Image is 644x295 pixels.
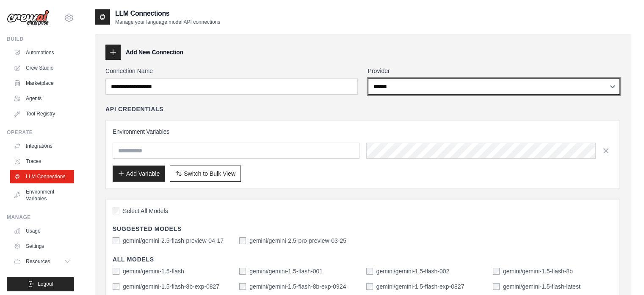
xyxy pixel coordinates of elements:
input: gemini/gemini-1.5-flash-8b-exp-0924 [239,283,246,290]
button: Logout [7,277,74,291]
a: Integrations [10,139,74,153]
input: gemini/gemini-1.5-flash-exp-0827 [366,283,373,290]
a: Automations [10,46,74,59]
span: Logout [38,281,53,287]
div: Operate [7,129,74,136]
input: gemini/gemini-2.5-flash-preview-04-17 [113,237,119,244]
input: gemini/gemini-1.5-flash-002 [366,268,373,275]
input: gemini/gemini-1.5-flash-8b-exp-0827 [113,283,119,290]
span: Resources [26,258,50,265]
p: Manage your language model API connections [115,19,220,25]
h4: All Models [113,255,613,264]
a: Traces [10,155,74,168]
div: Manage [7,214,74,221]
a: LLM Connections [10,170,74,183]
a: Crew Studio [10,61,74,75]
h4: API Credentials [105,105,163,113]
label: gemini/gemini-1.5-flash-exp-0827 [376,282,464,291]
h2: LLM Connections [115,8,220,19]
input: gemini/gemini-1.5-flash-latest [493,283,500,290]
button: Add Variable [113,166,165,182]
a: Usage [10,224,74,238]
label: gemini/gemini-1.5-flash-latest [503,282,580,291]
button: Switch to Bulk View [170,166,241,182]
h3: Environment Variables [113,127,613,136]
a: Environment Variables [10,185,74,205]
h4: Suggested Models [113,225,613,233]
span: Select All Models [123,207,168,215]
a: Marketplace [10,76,74,90]
label: gemini/gemini-1.5-flash-001 [249,267,323,275]
label: Connection Name [105,67,358,75]
input: gemini/gemini-1.5-flash-001 [239,268,246,275]
span: Switch to Bulk View [184,169,235,178]
a: Agents [10,92,74,105]
h3: Add New Connection [126,48,183,56]
input: Select All Models [113,208,119,214]
div: Build [7,36,74,42]
label: gemini/gemini-1.5-flash [123,267,184,275]
label: gemini/gemini-1.5-flash-8b-exp-0827 [123,282,219,291]
button: Resources [10,255,74,268]
label: gemini/gemini-1.5-flash-8b-exp-0924 [249,282,346,291]
a: Tool Registry [10,107,74,121]
label: gemini/gemini-2.5-flash-preview-04-17 [123,236,224,245]
a: Settings [10,239,74,253]
input: gemini/gemini-1.5-flash-8b [493,268,500,275]
img: Logo [7,10,49,26]
label: gemini/gemini-2.5-pro-preview-03-25 [249,236,346,245]
label: gemini/gemini-1.5-flash-8b [503,267,573,275]
input: gemini/gemini-1.5-flash [113,268,119,275]
label: gemini/gemini-1.5-flash-002 [376,267,450,275]
label: Provider [368,67,620,75]
input: gemini/gemini-2.5-pro-preview-03-25 [239,237,246,244]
